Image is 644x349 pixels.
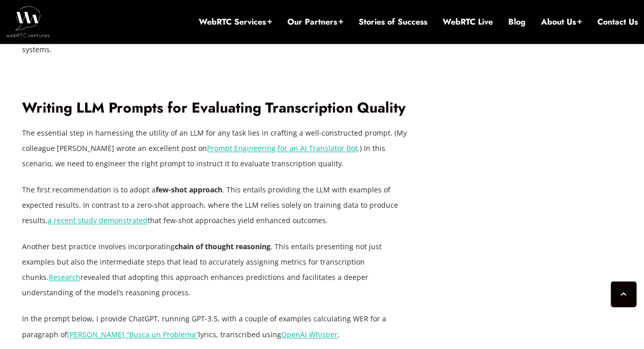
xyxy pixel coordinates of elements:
[207,143,358,153] a: Prompt Engineering for an AI Translator Bot
[175,242,271,251] strong: chain of thought reasoning
[281,330,338,339] a: OpenAI Whisper
[48,215,148,225] a: a recent study demonstrated
[508,16,526,28] a: Blog
[49,272,80,282] a: Research
[287,16,343,28] a: Our Partners
[67,330,198,339] a: [PERSON_NAME] “Busca un Problema”
[597,16,638,28] a: Contact Us
[22,311,417,342] p: In the prompt below, I provide ChatGPT, running GPT-3.5, with a couple of examples calculating WE...
[22,239,417,300] p: Another best practice involves incorporating . This entails presenting not just examples but also...
[359,16,427,28] a: Stories of Success
[199,16,272,28] a: WebRTC Services
[443,16,493,28] a: WebRTC Live
[156,185,222,194] strong: few-shot approach
[541,16,582,28] a: About Us
[22,182,417,228] p: The first recommendation is to adopt a . This entails providing the LLM with examples of expected...
[6,6,50,37] img: WebRTC.ventures
[22,99,417,117] h2: Writing LLM Prompts for Evaluating Transcription Quality
[22,125,417,171] p: The essential step in harnessing the utility of an LLM for any task lies in crafting a well-const...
